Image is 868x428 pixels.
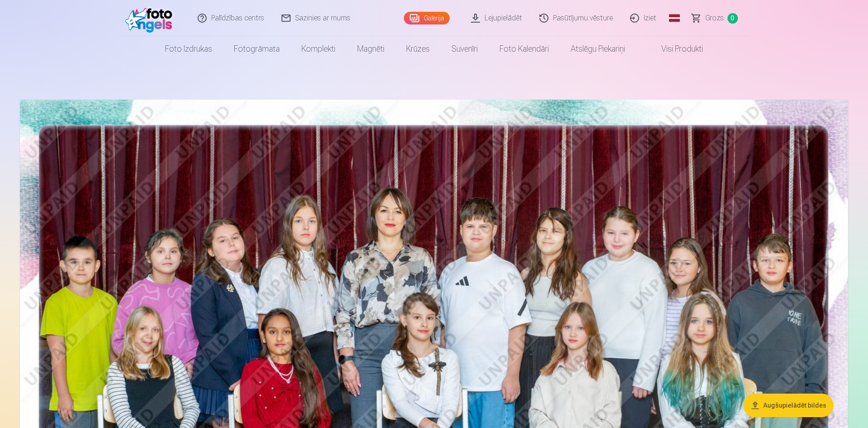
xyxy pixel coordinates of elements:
button: Augšupielādēt bildes [743,394,834,417]
a: Visi produkti [636,36,714,62]
a: Atslēgu piekariņi [560,36,636,62]
a: Foto izdrukas [154,36,223,62]
span: Grozs [705,13,724,24]
a: Galerija [404,12,450,24]
a: Foto kalendāri [489,36,560,62]
img: /fa1 [125,4,177,33]
a: Fotogrāmata [223,36,291,62]
span: 0 [727,13,738,24]
a: Magnēti [346,36,395,62]
a: Komplekti [291,36,346,62]
a: Suvenīri [441,36,489,62]
a: Krūzes [395,36,441,62]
